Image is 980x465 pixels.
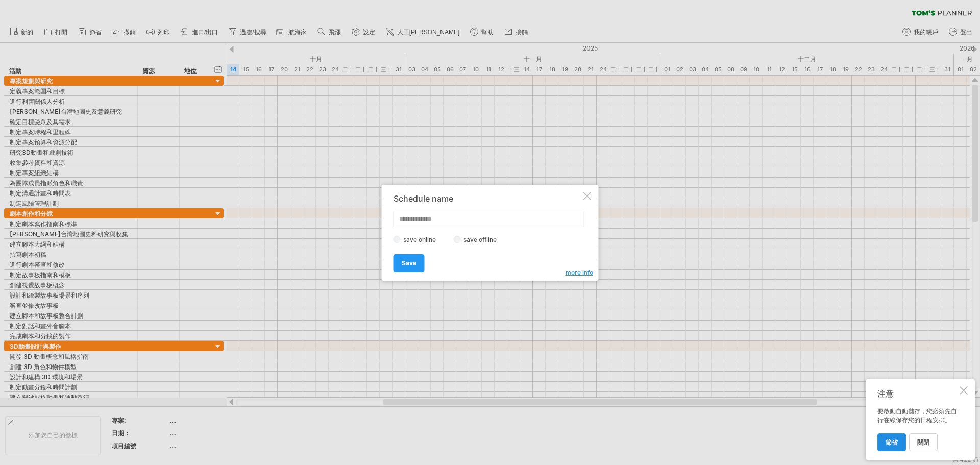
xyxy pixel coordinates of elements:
[877,433,906,451] a: 節省
[402,259,416,267] span: Save
[394,194,581,203] div: Schedule name
[877,388,894,399] font: 注意
[394,254,425,272] a: Save
[886,438,898,446] font: 節省
[877,407,957,424] font: 要啟動自動儲存，您必須先自行在線保存您的日程安排。
[461,236,505,243] label: save offline
[917,438,929,446] font: 關閉
[401,236,445,243] label: save online
[909,433,938,451] a: 關閉
[566,268,593,276] span: more info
